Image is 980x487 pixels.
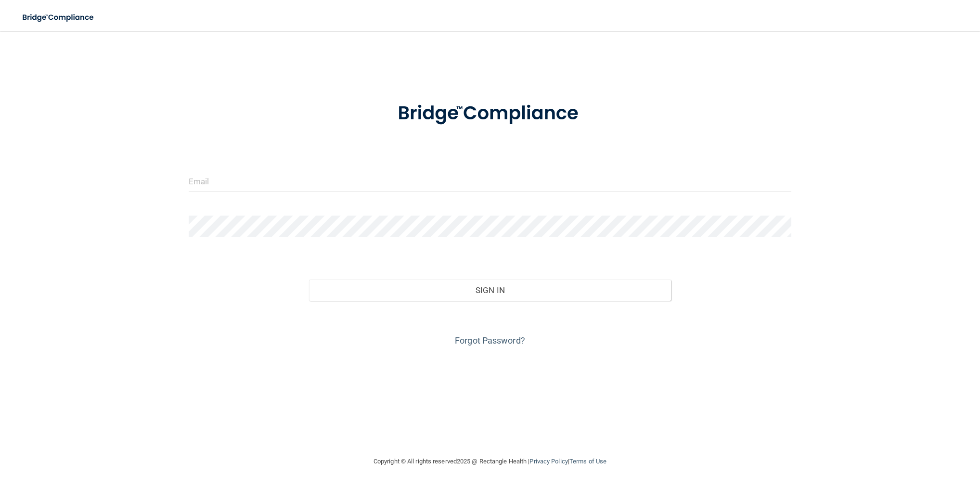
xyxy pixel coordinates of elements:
div: Copyright © All rights reserved 2025 @ Rectangle Health | | [314,446,666,477]
img: bridge_compliance_login_screen.278c3ca4.svg [378,89,602,139]
img: bridge_compliance_login_screen.278c3ca4.svg [14,8,103,27]
a: Forgot Password? [455,335,525,346]
a: Privacy Policy [529,458,567,465]
button: Sign In [309,280,671,301]
input: Email [189,170,791,192]
a: Terms of Use [569,458,606,465]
